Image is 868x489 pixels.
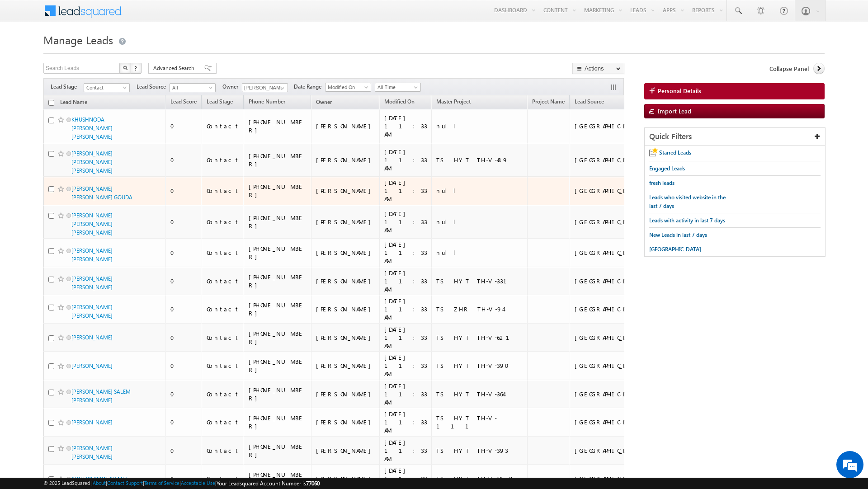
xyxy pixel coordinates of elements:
span: Your Leadsquared Account Number is [217,480,320,487]
a: Contact Support [107,480,143,486]
a: About [93,480,106,486]
span: © 2025 LeadSquared | | | | | [43,479,320,488]
a: Terms of Service [144,480,179,486]
span: 77060 [306,480,320,487]
a: Acceptable Use [181,480,215,486]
